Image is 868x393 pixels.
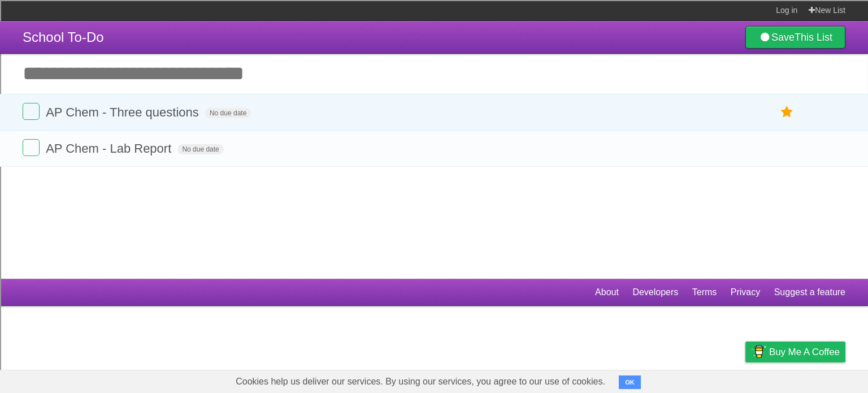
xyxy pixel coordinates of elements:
span: No due date [177,144,223,154]
span: School To-Do [23,29,104,45]
b: This List [795,32,832,43]
label: Done [23,103,40,120]
label: Done [23,139,40,156]
span: AP Chem - Three questions [46,105,202,119]
a: SaveThis List [745,26,845,49]
span: AP Chem - Lab Report [46,141,174,156]
span: No due date [205,108,251,118]
button: OK [619,375,641,389]
label: Star task [776,103,798,122]
span: Cookies help us deliver our services. By using our services, you agree to our use of cookies. [224,370,617,393]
